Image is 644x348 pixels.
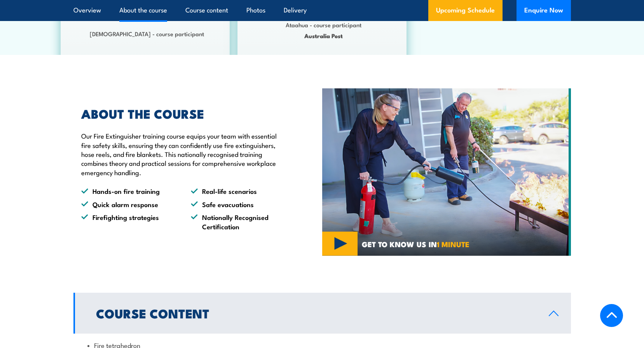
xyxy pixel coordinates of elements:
[260,31,387,40] span: Australia Post
[73,293,571,334] a: Course Content
[81,131,286,177] p: Our Fire Extinguisher training course equips your team with essential fire safety skills, ensurin...
[437,238,469,250] strong: 1 MINUTE
[90,29,204,38] strong: [DEMOGRAPHIC_DATA] - course participant
[81,200,177,209] li: Quick alarm response
[81,213,177,231] li: Firefighting strategies
[81,186,177,195] li: Hands-on fire training
[191,186,286,195] li: Real-life scenarios
[322,88,571,256] img: Fire Safety Training
[81,108,286,119] h2: ABOUT THE COURSE
[191,200,286,209] li: Safe evacuations
[286,20,361,29] strong: Ataahua - course participant
[96,308,536,318] h2: Course Content
[362,241,469,248] span: GET TO KNOW US IN
[191,213,286,231] li: Nationally Recognised Certification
